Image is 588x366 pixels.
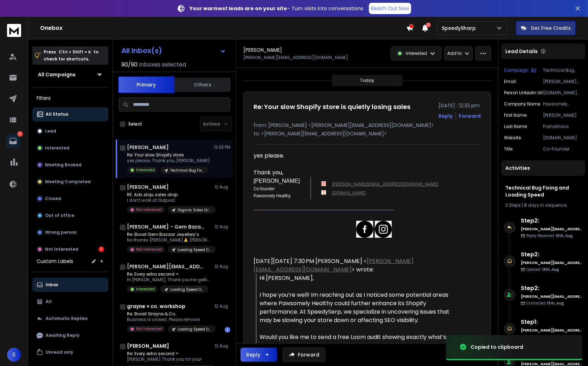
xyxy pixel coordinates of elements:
[121,47,162,54] h1: All Inbox(s)
[406,51,427,56] p: Interested
[127,152,210,158] p: Re: Your slow Shopify store
[46,299,52,304] p: All
[260,274,459,282] div: Hi [PERSON_NAME],
[254,168,459,177] div: Thank you,
[543,90,582,96] p: [DOMAIN_NAME][URL][PERSON_NAME]
[521,294,582,299] h6: [PERSON_NAME][EMAIL_ADDRESS][DOMAIN_NAME]
[254,122,481,129] p: from: [PERSON_NAME] <[PERSON_NAME][EMAIL_ADDRESS][DOMAIN_NAME]>
[98,246,104,252] div: 2
[7,24,21,37] img: logo
[332,182,438,187] a: [PERSON_NAME][EMAIL_ADDRESS][DOMAIN_NAME]
[241,348,277,362] button: Reply
[521,318,582,326] h6: Step 1 :
[215,224,230,230] p: 12 Aug
[32,208,108,223] button: Out of office
[32,158,108,172] button: Meeting Booked
[360,78,374,83] p: Today
[504,146,512,152] p: title
[46,282,58,288] p: Inbox
[504,68,528,73] p: Campaign
[32,68,108,82] button: All Campaigns
[547,301,564,306] span: 13th, Aug
[178,247,211,252] p: Loading Speed Optimization
[543,124,582,129] p: Poznykhova
[136,207,162,212] p: Not Interested
[504,101,540,107] p: Company Name
[44,49,98,63] p: Press to check for shortcuts.
[369,3,411,14] a: Reach Out Now
[543,113,582,118] p: [PERSON_NAME]
[118,76,174,93] button: Primary
[543,101,582,107] p: Pawsomely Healthy
[505,203,581,208] div: |
[471,343,523,351] div: Copied to clipboard
[504,124,527,129] p: Last Name
[521,284,582,293] h6: Step 2 :
[127,342,169,349] h1: [PERSON_NAME]
[521,260,582,265] h6: [PERSON_NAME][EMAIL_ADDRESS][DOMAIN_NAME]
[505,202,521,208] span: 2 Steps
[543,68,582,73] p: Technical Bug Fixing and Loading Speed
[375,221,392,238] img: instagram
[45,230,77,235] p: Wrong person
[32,295,108,309] button: All
[371,5,409,12] p: Reach Out Now
[542,267,559,272] span: 13th, Aug
[32,278,108,292] button: Inbox
[32,107,108,121] button: All Status
[32,175,108,189] button: Meeting Completed
[45,213,74,218] p: Out of office
[543,146,582,152] p: Co-Founder
[127,184,169,191] h1: [PERSON_NAME]
[127,311,211,317] p: Re: Boost Grayne & Co.
[174,77,231,92] button: Others
[190,5,363,12] p: – Turn visits into conversations
[215,264,230,269] p: 12 Aug
[139,60,186,69] h3: Inboxes selected
[127,263,204,270] h1: [PERSON_NAME][EMAIL_ADDRESS][DOMAIN_NAME]
[243,55,348,60] p: [PERSON_NAME][EMAIL_ADDRESS][DOMAIN_NAME]
[46,316,88,321] p: Automatic Replies
[521,217,582,225] h6: Step 2 :
[37,258,73,265] h3: Custom Labels
[127,192,211,198] p: RE: Ads stop, sales drop
[128,121,142,127] label: Select
[127,351,211,357] p: Re: Every extra second =
[504,90,543,96] p: Person Linkedin Url
[505,48,538,55] p: Lead Details
[170,287,204,292] p: Loading Speed Optimization
[504,135,521,141] p: website
[45,145,69,151] p: Interested
[7,348,21,362] button: S
[459,113,481,120] div: Forward
[45,196,61,201] p: Closed
[121,60,138,69] span: 90 / 90
[504,79,516,84] p: Email
[531,25,571,32] p: Get Free Credits
[442,25,479,32] p: SpeedySharp
[521,226,582,232] h6: [PERSON_NAME][EMAIL_ADDRESS][DOMAIN_NAME]
[32,141,108,155] button: Interested
[504,68,536,73] button: Campaign
[447,51,462,56] p: Add to
[127,277,211,283] p: Hi [PERSON_NAME], Thank you for getting
[260,333,459,350] div: Would you like me to send a free Loom audit showing exactly what’s slowing Pawsomely Healthy down?
[127,223,204,230] h1: [PERSON_NAME] - Gem Bazaar
[254,185,300,192] p: Co-founder
[178,327,211,332] p: Loading Speed Optimization
[501,160,585,176] div: Activities
[170,168,204,173] p: Technical Bug Fixing and Loading Speed
[521,250,582,259] h6: Step 2 :
[543,79,582,84] p: [PERSON_NAME][EMAIL_ADDRESS][DOMAIN_NAME]
[46,349,73,355] p: Unread only
[45,179,91,185] p: Meeting Completed
[260,291,459,325] div: I hope you’re well! Im reaching out as I noticed some potential areas where Pawsomely Healthy cou...
[254,177,300,185] h3: [PERSON_NAME]
[190,5,287,12] strong: Your warmest leads are on your site
[332,191,366,195] a: [DOMAIN_NAME]
[505,184,581,198] h1: Technical Bug Fixing and Loading Speed
[127,271,211,277] p: Re: Every extra second =
[127,357,211,362] p: [PERSON_NAME] Thank you for your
